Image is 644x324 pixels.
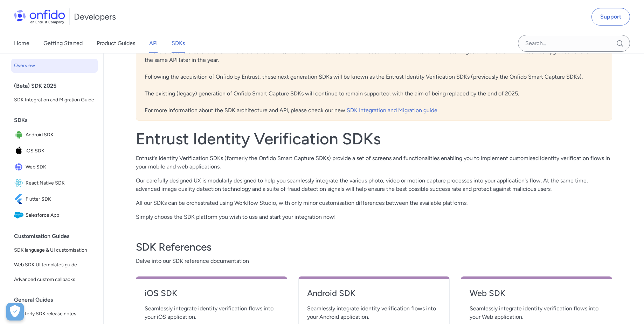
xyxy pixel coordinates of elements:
[149,34,158,53] a: API
[307,304,441,321] span: Seamlessly integrate identity verification flows into your Android application.
[470,304,603,321] span: Seamlessly integrate identity verification flows into your Web application.
[26,194,95,204] span: Flutter SDK
[145,304,278,321] span: Seamlessly integrate identity verification flows into your iOS application.
[11,127,98,143] a: IconAndroid SDKAndroid SDK
[43,34,83,53] a: Getting Started
[14,130,26,140] img: IconAndroid SDK
[136,213,612,221] p: Simply choose the SDK platform you wish to use and start your integration now!
[26,178,95,188] span: React Native SDK
[14,293,101,307] div: General Guides
[11,208,98,223] a: IconSalesforce AppSalesforce App
[11,59,98,73] a: Overview
[145,288,278,304] a: iOS SDK
[14,113,101,127] div: SDKs
[26,162,95,172] span: Web SDK
[307,288,441,299] h4: Android SDK
[26,130,95,140] span: Android SDK
[11,273,98,287] a: Advanced custom callbacks
[14,229,101,243] div: Customisation Guides
[136,25,612,121] div: We are excited to announce the release of our new mobile SDKs. After the beta release of the new ...
[74,11,116,22] h1: Developers
[136,154,612,171] p: Entrust's Identity Verification SDKs (formerly the Onfido Smart Capture SDKs) provide a set of sc...
[307,288,441,304] a: Android SDK
[11,159,98,175] a: IconWeb SDKWeb SDK
[14,146,26,156] img: IconiOS SDK
[14,194,26,204] img: IconFlutter SDK
[11,192,98,207] a: IconFlutter SDKFlutter SDK
[14,261,95,269] span: Web SDK UI templates guide
[14,210,26,220] img: IconSalesforce App
[470,288,603,299] h4: Web SDK
[11,93,98,107] a: SDK Integration and Migration Guide
[14,310,95,318] span: Quarterly SDK release notes
[172,34,185,53] a: SDKs
[145,288,278,299] h4: iOS SDK
[26,146,95,156] span: iOS SDK
[136,257,612,265] span: Delve into our SDK reference documentation
[11,307,98,321] a: Quarterly SDK release notes
[6,303,24,321] button: Open Preferences
[136,129,612,149] h1: Entrust Identity Verification SDKs
[14,178,26,188] img: IconReact Native SDK
[591,8,630,26] a: Support
[347,107,437,114] a: SDK Integration and Migration guide
[518,35,630,52] input: Onfido search input field
[136,240,612,254] h3: SDK References
[14,62,95,70] span: Overview
[26,210,95,220] span: Salesforce App
[14,34,29,53] a: Home
[14,246,95,254] span: SDK language & UI customisation
[14,96,95,104] span: SDK Integration and Migration Guide
[14,275,95,284] span: Advanced custom callbacks
[11,175,98,191] a: IconReact Native SDKReact Native SDK
[11,258,98,272] a: Web SDK UI templates guide
[14,10,65,24] img: Onfido Logo
[97,34,135,53] a: Product Guides
[11,143,98,159] a: IconiOS SDKiOS SDK
[14,79,101,93] div: (Beta) SDK 2025
[136,199,612,207] p: All our SDKs can be orchestrated using Workflow Studio, with only minor customisation differences...
[14,162,26,172] img: IconWeb SDK
[11,243,98,257] a: SDK language & UI customisation
[6,303,24,321] div: Cookie Preferences
[136,177,612,193] p: Our carefully designed UX is modularly designed to help you seamlessly integrate the various phot...
[470,288,603,304] a: Web SDK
